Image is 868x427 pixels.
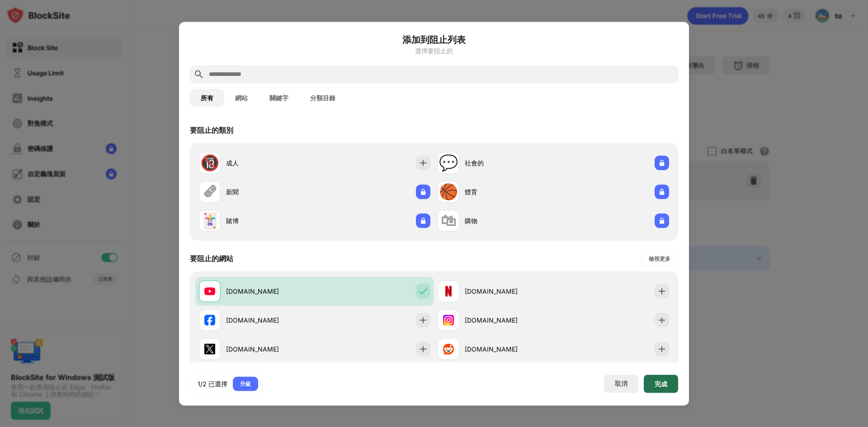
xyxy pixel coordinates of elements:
[204,314,215,325] img: favicons
[190,47,678,54] div: 選擇要阻止的
[259,89,299,107] button: 關鍵字
[190,33,678,46] h6: 添加到阻止列表
[190,89,224,107] button: 所有
[204,343,215,354] img: favicons
[202,183,217,201] div: 🗞
[226,344,315,354] div: [DOMAIN_NAME]
[443,343,454,354] img: favicons
[198,379,227,388] div: 1/2 已選擇
[226,216,315,225] div: 賭博
[465,315,553,325] div: [DOMAIN_NAME]
[439,183,458,201] div: 🏀
[200,154,219,172] div: 🔞
[465,158,553,168] div: 社會的
[190,125,233,135] div: 要阻止的類別
[226,286,315,296] div: [DOMAIN_NAME]
[299,89,346,107] button: 分類目錄
[465,187,553,197] div: 體育
[649,254,670,263] div: 檢視更多
[226,187,315,197] div: 新聞
[441,211,456,230] div: 🛍
[465,286,553,296] div: [DOMAIN_NAME]
[240,379,251,388] div: 升級
[615,380,627,388] div: 取消
[224,89,259,107] button: 網站
[443,314,454,325] img: favicons
[465,216,553,225] div: 購物
[226,315,315,325] div: [DOMAIN_NAME]
[465,344,553,354] div: [DOMAIN_NAME]
[204,286,215,296] img: favicons
[190,253,233,263] div: 要阻止的網站
[443,286,454,296] img: favicons
[200,211,219,230] div: 🃏
[655,380,667,387] div: 完成
[439,154,458,172] div: 💬
[193,69,204,80] img: search.svg
[226,158,315,168] div: 成人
